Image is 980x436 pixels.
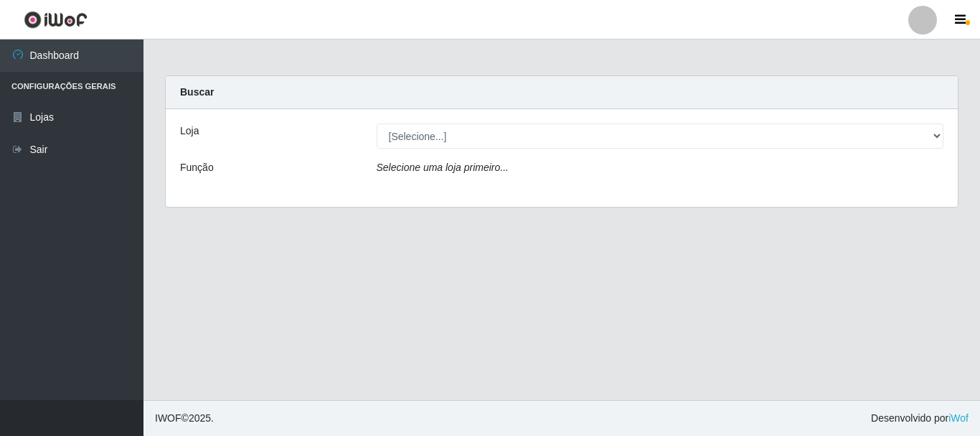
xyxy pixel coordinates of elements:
label: Loja [180,124,199,139]
img: CoreUI Logo [24,11,88,29]
label: Função [180,160,214,175]
strong: Buscar [180,86,214,98]
a: iWof [948,412,969,424]
span: IWOF [155,412,182,424]
span: Desenvolvido por [871,411,969,426]
span: © 2025 . [155,411,214,426]
i: Selecione uma loja primeiro... [377,162,509,173]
